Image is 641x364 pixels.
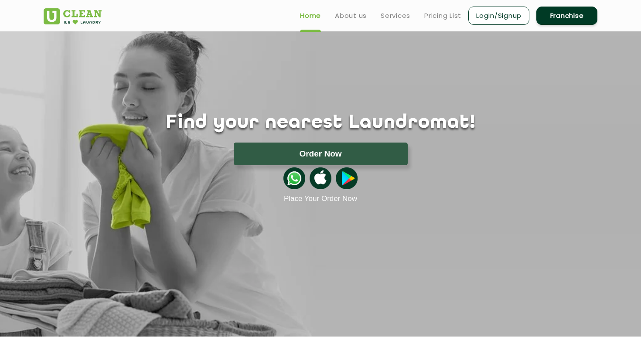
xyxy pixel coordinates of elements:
[300,10,321,21] a: Home
[424,10,461,21] a: Pricing List
[536,7,597,25] a: Franchise
[284,194,357,203] a: Place Your Order Now
[381,10,410,21] a: Services
[335,10,367,21] a: About us
[336,167,358,189] img: playstoreicon.png
[468,7,529,25] a: Login/Signup
[283,167,305,189] img: whatsappicon.png
[310,167,331,189] img: apple-icon.png
[37,112,604,134] h1: Find your nearest Laundromat!
[44,8,102,24] img: UClean Laundry and Dry Cleaning
[234,143,408,165] button: Order Now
